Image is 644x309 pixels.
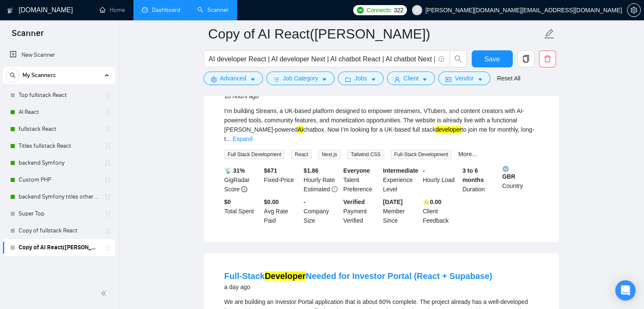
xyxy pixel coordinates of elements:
[347,150,384,159] span: Tailwind CSS
[19,239,99,256] a: Copy of AI React([PERSON_NAME])
[274,76,279,83] span: bars
[291,150,311,159] span: React
[367,6,392,15] span: Connects:
[615,280,636,301] div: Open Intercom Messenger
[318,150,341,159] span: Next.js
[232,135,252,142] a: Expand
[298,126,303,133] mark: AI
[458,151,477,157] a: More...
[544,28,555,39] span: edit
[224,199,231,205] b: $ 0
[304,167,318,174] b: $ 1.86
[539,55,556,63] span: delete
[502,166,539,180] b: GBR
[450,55,466,63] span: search
[104,109,111,116] span: holder
[223,197,263,225] div: Total Spent
[19,121,99,138] a: fullstack React
[404,74,419,83] span: Client
[421,166,461,194] div: Hourly Load
[266,72,334,85] button: barsJob Categorycaret-down
[423,167,425,174] b: -
[500,166,540,194] div: Country
[104,126,111,132] span: holder
[394,76,400,83] span: user
[423,199,441,205] b: ⭐️ 0.00
[450,50,467,67] button: search
[332,186,337,192] span: exclamation-circle
[283,74,318,83] span: Job Category
[104,227,111,234] span: holder
[224,106,539,143] div: I’m building Streami, a UK-based platform designed to empower streamers, VTubers, and content cre...
[422,76,428,83] span: caret-down
[204,72,263,85] button: settingAdvancedcaret-down
[438,72,490,85] button: idcardVendorcaret-down
[383,167,418,174] b: Intermediate
[354,74,367,83] span: Jobs
[197,6,229,14] a: searchScanner
[241,186,247,192] span: info-circle
[461,166,500,194] div: Duration
[220,74,246,83] span: Advanced
[6,72,19,78] span: search
[265,271,306,281] mark: Developer
[209,54,435,64] input: Search Freelance Jobs...
[343,167,370,174] b: Everyone
[104,160,111,166] span: holder
[104,92,111,99] span: holder
[6,69,19,82] button: search
[342,197,381,225] div: Payment Verified
[455,74,473,83] span: Vendor
[345,76,351,83] span: folder
[394,6,403,15] span: 322
[104,210,111,217] span: holder
[445,76,451,83] span: idcard
[343,199,365,205] b: Verified
[19,205,99,222] a: Super Top
[414,7,420,13] span: user
[142,6,180,14] a: dashboardDashboard
[462,167,484,183] b: 3 to 6 months
[383,199,403,205] b: [DATE]
[226,135,231,142] span: ...
[3,67,115,256] li: My Scanners
[472,50,513,67] button: Save
[391,150,451,159] span: Full-Stack Development
[627,7,640,14] span: setting
[104,193,111,200] span: holder
[223,166,263,194] div: GigRadar Score
[5,27,50,45] span: Scanner
[104,177,111,183] span: holder
[381,197,421,225] div: Member Since
[435,126,462,133] mark: developer
[262,197,302,225] div: Avg Rate Paid
[224,150,285,159] span: Full Stack Development
[304,199,306,205] b: -
[224,271,492,281] a: Full-StackDeveloperNeeded for Investor Portal (React + Supabase)
[264,199,279,205] b: $0.00
[19,138,99,154] a: Titles fullstack React
[10,47,108,63] a: New Scanner
[19,154,99,171] a: backend Symfony
[321,76,327,83] span: caret-down
[302,166,342,194] div: Hourly Rate
[19,87,99,104] a: Top fullstack React
[19,104,99,121] a: AI React
[503,166,509,172] img: 🌐
[7,4,13,17] img: logo
[19,171,99,188] a: Custom PHP
[302,197,342,225] div: Company Size
[262,166,302,194] div: Fixed-Price
[101,289,109,298] span: double-left
[421,197,461,225] div: Client Feedback
[539,50,556,67] button: delete
[387,72,435,85] button: userClientcaret-down
[484,54,500,64] span: Save
[477,76,483,83] span: caret-down
[627,7,641,14] a: setting
[19,188,99,205] a: backend Symfony titles other categories
[104,244,111,251] span: holder
[370,76,376,83] span: caret-down
[627,3,641,17] button: setting
[224,282,492,292] div: a day ago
